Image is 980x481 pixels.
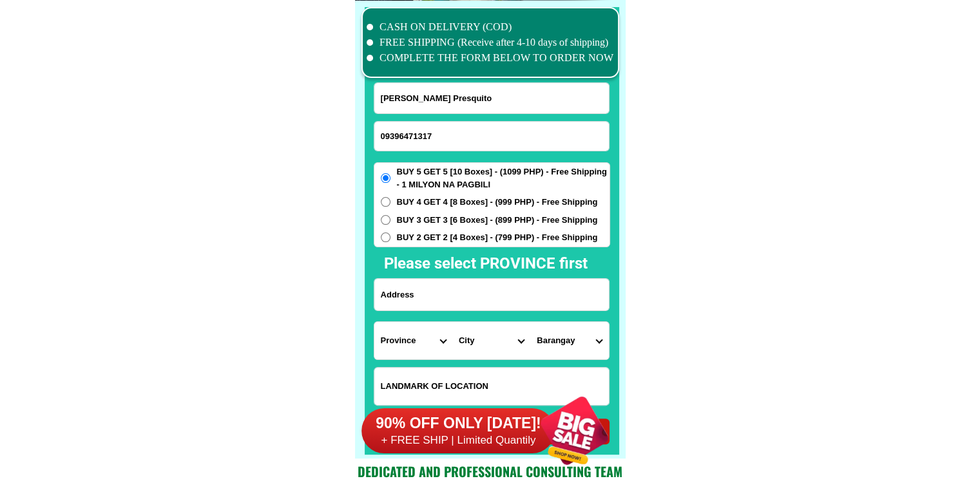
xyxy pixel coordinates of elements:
h2: Please select PROVINCE first [384,252,727,275]
h2: Dedicated and professional consulting team [355,462,626,481]
input: BUY 3 GET 3 [6 Boxes] - (899 PHP) - Free Shipping [381,215,390,225]
input: BUY 4 GET 4 [8 Boxes] - (999 PHP) - Free Shipping [381,197,390,207]
input: BUY 2 GET 2 [4 Boxes] - (799 PHP) - Free Shipping [381,232,390,242]
li: CASH ON DELIVERY (COD) [367,19,614,35]
select: Select district [452,322,530,359]
select: Select province [374,322,452,359]
input: Input full_name [374,83,609,113]
li: FREE SHIPPING (Receive after 4-10 days of shipping) [367,35,614,50]
input: Input phone_number [374,122,609,151]
span: BUY 5 GET 5 [10 Boxes] - (1099 PHP) - Free Shipping - 1 MILYON NA PAGBILI [397,165,610,191]
input: Input LANDMARKOFLOCATION [374,368,609,405]
input: Input address [374,279,609,310]
select: Select commune [530,322,608,359]
h6: 90% OFF ONLY [DATE]! [361,414,555,433]
span: BUY 3 GET 3 [6 Boxes] - (899 PHP) - Free Shipping [397,214,598,227]
span: BUY 4 GET 4 [8 Boxes] - (999 PHP) - Free Shipping [397,196,598,209]
li: COMPLETE THE FORM BELOW TO ORDER NOW [367,50,614,66]
span: BUY 2 GET 2 [4 Boxes] - (799 PHP) - Free Shipping [397,231,598,244]
h6: + FREE SHIP | Limited Quantily [361,433,555,448]
input: BUY 5 GET 5 [10 Boxes] - (1099 PHP) - Free Shipping - 1 MILYON NA PAGBILI [381,173,390,183]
